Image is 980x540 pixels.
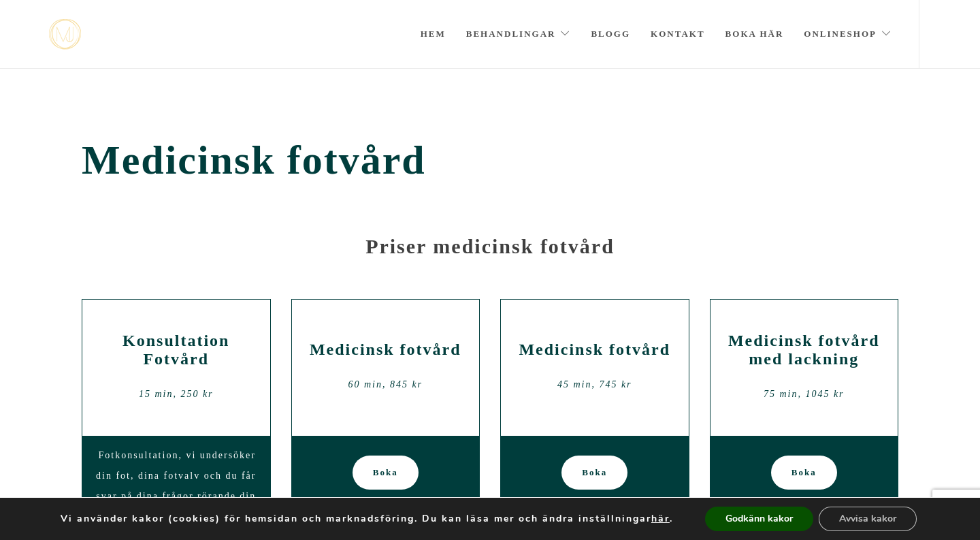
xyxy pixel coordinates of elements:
button: Godkänn kakor [705,507,813,531]
a: mjstudio mjstudio mjstudio [49,19,81,50]
span: Boka [791,456,817,490]
span: Boka [582,456,607,490]
a: Boka [561,456,627,490]
img: mjstudio [49,19,81,50]
button: Avvisa kakor [819,507,917,531]
h2: Medicinsk fotvård [302,340,470,359]
a: Boka [771,456,837,490]
p: Vi använder kakor (cookies) för hemsidan och marknadsföring. Du kan läsa mer och ändra inställnin... [61,513,673,525]
div: 75 min, 1045 kr [721,384,888,404]
div: 45 min, 745 kr [511,375,679,395]
button: här [651,513,670,525]
span: Medicinsk fotvård [82,137,898,184]
span: Boka [373,456,398,490]
h2: Konsultation Fotvård [93,332,260,368]
div: 60 min, 845 kr [302,375,470,395]
strong: Priser medicinsk fotvård [365,235,615,257]
h2: Medicinsk fotvård med lackning [721,332,888,368]
a: Boka [353,456,419,490]
div: 15 min, 250 kr [93,384,260,404]
h2: Medicinsk fotvård [511,340,679,359]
